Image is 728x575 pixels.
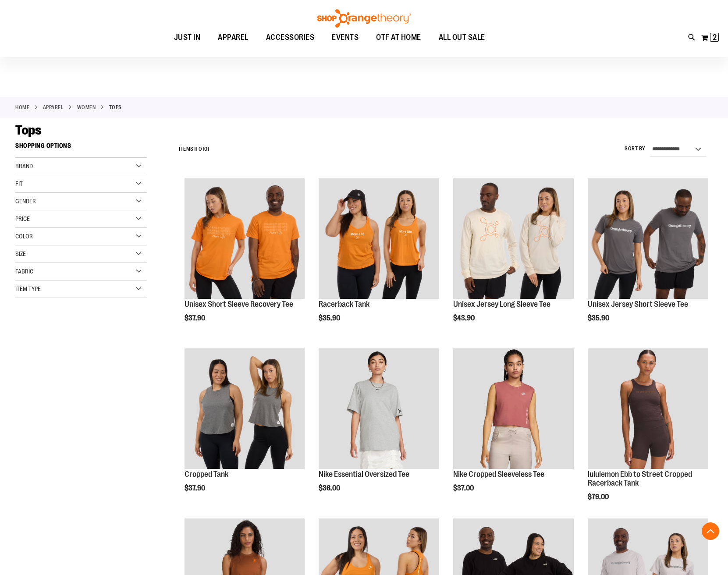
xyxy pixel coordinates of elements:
a: Unisex Jersey Long Sleeve Tee [453,300,550,309]
a: lululemon Ebb to Street Cropped Racerback Tank [588,348,708,470]
a: Cropped Tank [185,470,228,479]
button: Back To Top [702,522,719,540]
a: Unisex Jersey Long Sleeve Tee [453,178,574,300]
div: product [449,174,578,344]
a: Nike Cropped Sleeveless Tee [453,470,544,479]
img: Nike Cropped Sleeveless Tee [453,348,574,469]
a: Unisex Jersey Short Sleeve Tee [588,300,688,309]
img: Unisex Short Sleeve Recovery Tee [185,178,305,299]
a: Unisex Short Sleeve Recovery Tee [185,178,305,300]
img: lululemon Ebb to Street Cropped Racerback Tank [588,348,708,469]
img: Cropped Tank [185,348,305,469]
a: APPAREL [43,103,64,111]
a: Home [15,103,29,111]
span: 1 [194,146,196,152]
a: Racerback Tank [319,300,369,309]
span: Price [15,215,30,222]
a: Nike Essential Oversized Tee [319,470,409,479]
a: Nike Cropped Sleeveless Tee [453,348,574,470]
img: Shop Orangetheory [316,9,412,28]
span: $37.90 [185,314,206,322]
span: EVENTS [332,28,359,47]
div: product [180,344,309,514]
div: product [583,174,713,344]
span: Brand [15,163,33,170]
span: $37.90 [185,484,206,492]
span: Gender [15,198,36,205]
strong: Shopping Options [15,138,147,158]
label: Sort By [625,145,646,153]
a: Cropped Tank [185,348,305,470]
span: $35.90 [319,314,341,322]
span: $37.00 [453,484,475,492]
span: Fabric [15,268,33,275]
span: 101 [202,146,210,152]
a: Unisex Jersey Short Sleeve Tee [588,178,708,300]
span: $35.90 [588,314,611,322]
span: ACCESSORIES [266,28,315,47]
span: Size [15,250,26,257]
span: ALL OUT SALE [439,28,485,47]
img: Unisex Jersey Long Sleeve Tee [453,178,574,299]
span: Color [15,233,33,240]
strong: Tops [109,103,122,111]
span: OTF AT HOME [376,28,421,47]
span: 2 [713,33,717,42]
a: lululemon Ebb to Street Cropped Racerback Tank [588,470,692,487]
div: product [314,174,444,344]
a: Nike Essential Oversized Tee [319,348,439,470]
div: product [449,344,578,514]
h2: Items to [179,142,210,156]
div: product [180,174,309,344]
span: Item Type [15,285,41,292]
span: JUST IN [174,28,201,47]
img: Nike Essential Oversized Tee [319,348,439,469]
a: WOMEN [77,103,96,111]
img: Racerback Tank [319,178,439,299]
a: Racerback Tank [319,178,439,300]
span: APPAREL [218,28,249,47]
img: Unisex Jersey Short Sleeve Tee [588,178,708,299]
span: Tops [15,123,41,138]
div: product [314,344,444,514]
span: $43.90 [453,314,476,322]
span: $36.00 [319,484,341,492]
span: Fit [15,180,23,187]
a: Unisex Short Sleeve Recovery Tee [185,300,293,309]
div: product [583,344,713,523]
span: $79.00 [588,493,610,501]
